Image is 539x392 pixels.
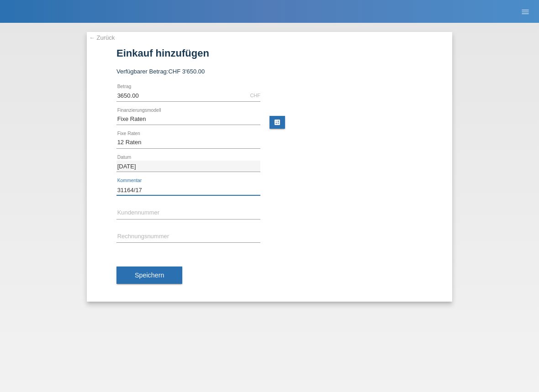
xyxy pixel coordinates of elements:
[269,116,285,129] a: calculate
[116,68,423,75] div: Verfügbarer Betrag:
[274,119,281,126] i: calculate
[521,7,530,16] i: menu
[168,68,205,75] span: CHF 3'650.00
[250,93,260,98] div: CHF
[116,267,182,284] button: Speichern
[116,47,423,59] h1: Einkauf hinzufügen
[135,272,164,279] span: Speichern
[89,34,115,41] a: ← Zurück
[516,9,534,14] a: menu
